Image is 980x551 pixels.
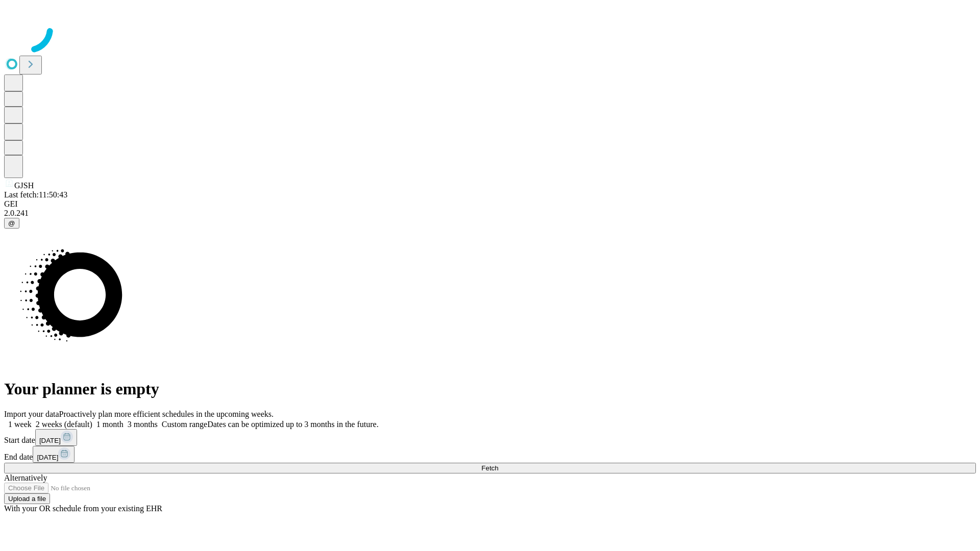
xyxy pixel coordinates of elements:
[39,437,61,444] span: [DATE]
[4,493,50,504] button: Upload a file
[59,410,274,418] span: Proactively plan more efficient schedules in the upcoming weeks.
[4,504,162,513] span: With your OR schedule from your existing EHR
[4,429,976,446] div: Start date
[8,420,32,429] span: 1 week
[35,429,77,446] button: [DATE]
[4,190,67,199] span: Last fetch: 11:50:43
[4,209,976,218] div: 2.0.241
[4,199,976,209] div: GEI
[8,219,15,227] span: @
[4,473,47,482] span: Alternatively
[36,420,92,429] span: 2 weeks (default)
[4,446,976,463] div: End date
[37,454,58,461] span: [DATE]
[4,380,976,398] h1: Your planner is empty
[14,181,34,190] span: GJSH
[128,420,158,429] span: 3 months
[4,410,59,418] span: Import your data
[4,463,976,473] button: Fetch
[481,464,498,472] span: Fetch
[4,218,19,229] button: @
[162,420,207,429] span: Custom range
[96,420,124,429] span: 1 month
[207,420,378,429] span: Dates can be optimized up to 3 months in the future.
[33,446,75,463] button: [DATE]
